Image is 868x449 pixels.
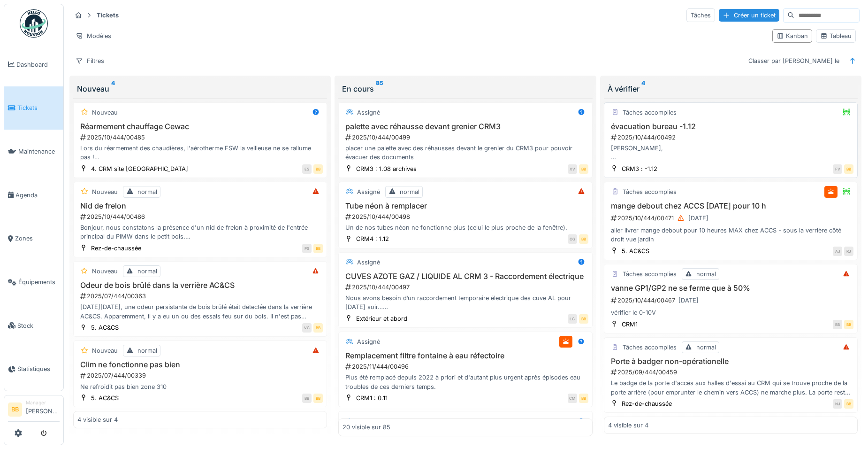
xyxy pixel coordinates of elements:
[343,351,588,360] h3: Remplacement filtre fontaine à eau réfectoire
[137,267,157,276] div: normal
[608,226,853,244] div: aller livrer mange debout pour 10 heures MAX chez ACCS - sous la verrière côté droit vue jardin
[4,43,63,86] a: Dashboard
[71,54,108,68] div: Filtres
[26,399,60,406] div: Manager
[568,394,577,403] div: CM
[844,247,853,256] div: RJ
[610,133,853,142] div: 2025/10/444/00492
[313,394,323,403] div: BB
[77,382,323,391] div: Ne refroidit pas bien zone 310
[17,103,60,112] span: Tickets
[688,214,708,223] div: [DATE]
[4,260,63,304] a: Équipements
[77,415,118,424] div: 4 visible sur 4
[313,164,323,174] div: BB
[92,187,118,196] div: Nouveau
[79,292,323,301] div: 2025/07/444/00363
[343,223,588,232] div: Un de nos tubes néon ne fonctionne plus (celui le plus proche de la fenêtre).
[15,191,60,200] span: Agenda
[8,399,60,422] a: BB Manager[PERSON_NAME]
[77,83,323,94] div: Nouveau
[92,267,118,276] div: Nouveau
[610,294,853,306] div: 2025/10/444/00467
[400,187,419,196] div: normal
[844,164,853,174] div: BB
[579,314,588,324] div: BB
[622,247,649,255] div: 5. AC&CS
[844,399,853,409] div: BB
[17,321,60,330] span: Stock
[4,348,63,391] a: Statistiques
[313,323,323,333] div: BB
[833,320,842,329] div: BB
[356,234,389,243] div: CRM4 : 1.12
[579,394,588,403] div: BB
[608,421,648,430] div: 4 visible sur 4
[357,258,380,267] div: Assigné
[71,29,115,43] div: Modèles
[608,284,853,293] h3: vanne GP1/GP2 ne se ferme que à 50%
[344,362,588,371] div: 2025/11/444/00496
[610,368,853,377] div: 2025/09/444/00459
[344,212,588,221] div: 2025/10/444/00498
[696,270,716,279] div: normal
[356,314,407,323] div: Extérieur et abord
[302,394,312,403] div: BB
[579,234,588,244] div: BB
[357,187,380,196] div: Assigné
[356,164,417,173] div: CRM3 : 1.08 archives
[568,234,577,244] div: OG
[579,164,588,174] div: BB
[313,244,323,253] div: BB
[77,281,323,290] h3: Odeur de bois brûlé dans la verrière AC&CS
[343,294,588,311] div: Nous avons besoin d’un raccordement temporaire électrique des cuve AL pour [DATE] soir… Le mieux ...
[91,394,119,403] div: 5. AC&CS
[79,371,323,380] div: 2025/07/444/00339
[302,164,312,174] div: ES
[622,320,638,329] div: CRM1
[77,223,323,241] div: Bonjour, nous constatons la présence d'un nid de frelon à proximité de l'entrée principal du PIMW...
[92,346,118,355] div: Nouveau
[622,399,672,408] div: Rez-de-chaussée
[302,323,312,333] div: VC
[608,379,853,396] div: Le badge de la porte d'accés aux halles d'essai au CRM qui se trouve proche de la porte arrière (...
[820,31,852,40] div: Tableau
[4,130,63,173] a: Maintenance
[4,304,63,348] a: Stock
[833,399,842,409] div: NJ
[343,373,588,391] div: Plus été remplacé depuis 2022 à priori et d'autant plus urgent après épisodes eau troubles de ces...
[137,346,157,355] div: normal
[26,399,60,419] li: [PERSON_NAME]
[608,122,853,131] h3: évacuation bureau -1.12
[833,164,842,174] div: FV
[343,201,588,210] h3: Tube néon à remplacer
[344,283,588,292] div: 2025/10/444/00497
[610,212,853,224] div: 2025/10/444/00471
[343,144,588,162] div: placer une palette avec des réhausses devant le grenier du CRM3 pour pouvoir évacuer des documents
[777,31,808,40] div: Kanban
[608,144,853,162] div: [PERSON_NAME], Pourrais-tu faire monter la caisse aux archives comptas et reprendre la table dont...
[18,278,60,286] span: Équipements
[4,86,63,130] a: Tickets
[15,234,60,243] span: Zones
[568,164,577,174] div: XV
[686,8,715,22] div: Tâches
[77,302,323,320] div: [DATE][DATE], une odeur persistante de bois brûlé était détectée dans la verrière AC&CS. Apparemm...
[343,272,588,281] h3: CUVES AZOTE GAZ / LIQUIDE AL CRM 3 - Raccordement électrique
[356,394,388,403] div: CRM1 : 0.11
[357,108,380,117] div: Assigné
[623,108,677,117] div: Tâches accomplies
[678,296,699,305] div: [DATE]
[696,343,716,352] div: normal
[77,144,323,162] div: Lors du réarmement des chaudières, l'aérotherme FSW la veilleuse ne se rallume pas ! Pour info vi...
[17,364,60,373] span: Statistiques
[92,108,118,117] div: Nouveau
[79,133,323,142] div: 2025/10/444/00485
[91,244,141,253] div: Rez-de-chaussée
[844,320,853,329] div: BB
[719,9,779,22] div: Créer un ticket
[91,164,188,173] div: 4. CRM site [GEOGRAPHIC_DATA]
[343,122,588,131] h3: palette avec réhausse devant grenier CRM3
[18,147,60,156] span: Maintenance
[4,173,63,217] a: Agenda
